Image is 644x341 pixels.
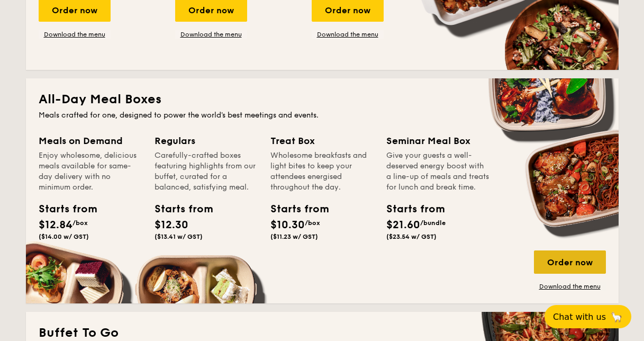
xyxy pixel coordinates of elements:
span: 🦙 [610,311,623,323]
a: Download the menu [175,30,247,39]
div: Starts from [39,201,86,217]
div: Starts from [270,201,318,217]
div: Starts from [155,201,202,217]
span: Chat with us [553,312,606,322]
span: ($11.23 w/ GST) [270,233,318,240]
span: $10.30 [270,219,305,231]
span: $12.30 [155,219,188,231]
span: ($14.00 w/ GST) [39,233,89,240]
button: Chat with us🦙 [545,305,631,328]
div: Carefully-crafted boxes featuring highlights from our buffet, curated for a balanced, satisfying ... [155,150,258,193]
div: Meals on Demand [39,133,142,148]
div: Give your guests a well-deserved energy boost with a line-up of meals and treats for lunch and br... [386,150,489,193]
div: Treat Box [270,133,374,148]
a: Download the menu [312,30,384,39]
span: /bundle [420,219,446,227]
span: ($13.41 w/ GST) [155,233,203,240]
span: /box [72,219,88,227]
a: Download the menu [39,30,111,39]
a: Download the menu [534,282,606,291]
span: /box [305,219,320,227]
div: Meals crafted for one, designed to power the world's best meetings and events. [39,110,606,121]
div: Order now [534,250,606,274]
div: Seminar Meal Box [386,133,489,148]
span: $21.60 [386,219,420,231]
div: Wholesome breakfasts and light bites to keep your attendees energised throughout the day. [270,150,374,193]
div: Regulars [155,133,258,148]
span: ($23.54 w/ GST) [386,233,437,240]
span: $12.84 [39,219,72,231]
h2: All-Day Meal Boxes [39,91,606,108]
div: Enjoy wholesome, delicious meals available for same-day delivery with no minimum order. [39,150,142,193]
div: Starts from [386,201,434,217]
